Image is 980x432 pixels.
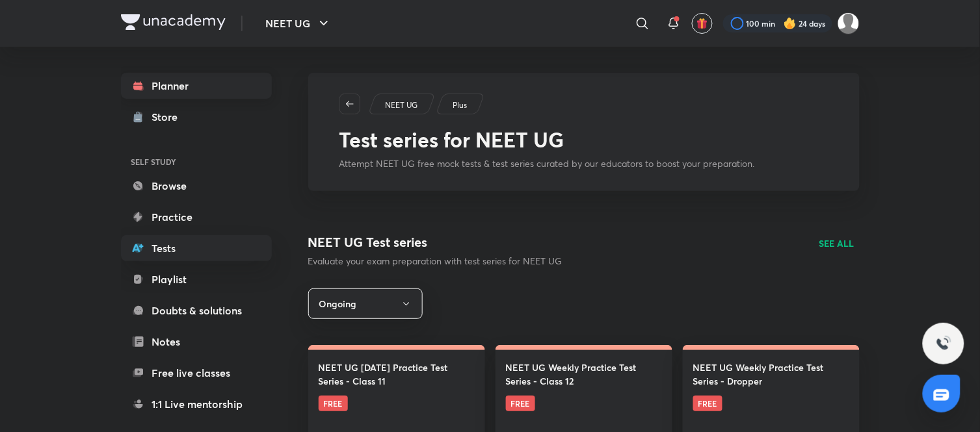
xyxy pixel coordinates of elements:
[784,17,797,30] img: streak
[339,127,828,152] h1: Test series for NEET UG
[838,12,860,34] img: Amisha Rani
[693,396,722,411] span: FREE
[121,151,272,173] h6: SELF STUDY
[692,13,713,34] button: avatar
[936,336,951,351] img: ttu
[121,391,272,417] a: 1:1 Live mentorship
[121,360,272,386] a: Free live classes
[385,99,417,111] p: NEET UG
[308,255,563,268] p: Evaluate your exam preparation with test series for NEET UG
[258,10,339,36] button: NEET UG
[308,288,423,319] button: Ongoing
[506,361,662,388] h4: ⁠NEET UG Weekly Practice Test Series - Class 12
[450,99,469,111] a: Plus
[319,361,475,388] h4: NEET UG [DATE] Practice Test Series - Class 11
[121,298,272,324] a: Doubts & solutions
[121,173,272,199] a: Browse
[339,157,828,170] p: Attempt NEET UG free mock tests & test series curated by our educators to boost your preparation.
[121,204,272,230] a: Practice
[121,14,226,30] img: Company Logo
[382,99,419,111] a: NEET UG
[121,235,272,261] a: Tests
[506,396,535,411] span: FREE
[121,73,272,99] a: Planner
[819,236,854,250] a: SEE ALL
[453,99,467,111] p: Plus
[696,18,708,29] img: avatar
[152,109,186,125] div: Store
[121,329,272,355] a: Notes
[121,266,272,292] a: Playlist
[308,233,563,252] h4: NEET UG Test series
[319,396,348,411] span: FREE
[121,14,226,33] a: Company Logo
[693,361,849,388] h4: NEET UG Weekly Practice Test Series - Dropper
[121,104,272,130] a: Store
